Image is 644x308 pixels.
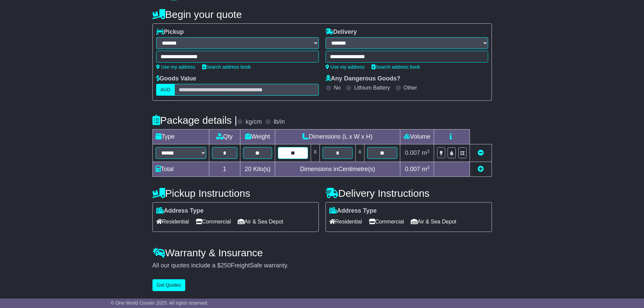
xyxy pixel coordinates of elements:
[369,216,404,227] span: Commercial
[427,165,430,170] sup: 3
[478,149,484,156] a: Remove this item
[405,149,420,156] span: 0.007
[334,85,341,91] label: No
[152,279,186,291] button: Get Quotes
[326,75,401,82] label: Any Dangerous Goods?
[196,216,231,227] span: Commercial
[202,64,251,70] a: Search address book
[152,9,492,20] h4: Begin your quote
[275,162,400,177] td: Dimensions in Centimetre(s)
[478,166,484,172] a: Add new item
[152,115,237,126] h4: Package details |
[326,188,492,199] h4: Delivery Instructions
[311,144,319,162] td: x
[240,129,275,144] td: Weight
[326,28,357,36] label: Delivery
[156,75,196,82] label: Goods Value
[411,216,456,227] span: Air & Sea Depot
[422,166,430,172] span: m
[240,162,275,177] td: Kilo(s)
[156,28,184,36] label: Pickup
[273,118,285,126] label: lb/in
[405,166,420,172] span: 0.007
[275,129,400,144] td: Dimensions (L x W x H)
[372,64,420,70] a: Search address book
[152,262,492,269] div: All our quotes include a $ FreightSafe warranty.
[156,216,189,227] span: Residential
[427,149,430,154] sup: 3
[238,216,283,227] span: Air & Sea Depot
[354,85,390,91] label: Lithium Battery
[404,85,417,91] label: Other
[329,207,377,215] label: Address Type
[209,162,240,177] td: 1
[152,188,319,199] h4: Pickup Instructions
[209,129,240,144] td: Qty
[152,162,209,177] td: Total
[221,262,231,269] span: 250
[356,144,364,162] td: x
[326,64,365,70] a: Use my address
[245,118,262,126] label: kg/cm
[156,84,175,96] label: AUD
[245,166,252,172] span: 20
[156,207,204,215] label: Address Type
[156,64,195,70] a: Use my address
[422,149,430,156] span: m
[111,300,209,306] span: © One World Courier 2025. All rights reserved.
[400,129,434,144] td: Volume
[329,216,362,227] span: Residential
[152,247,492,258] h4: Warranty & Insurance
[152,129,209,144] td: Type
